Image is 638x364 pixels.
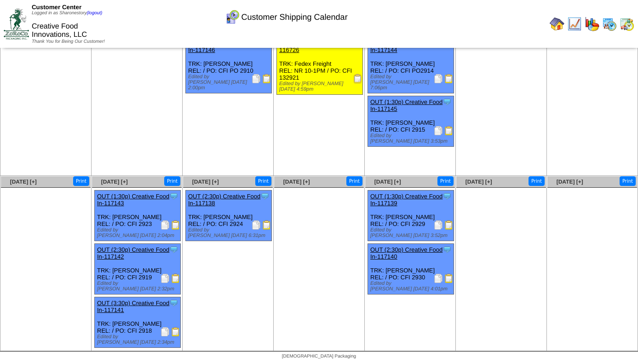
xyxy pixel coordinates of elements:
[370,193,443,207] a: OUT (1:30p) Creative Food In-117139
[188,74,271,91] div: Edited by [PERSON_NAME] [DATE] 2:00pm
[164,176,180,186] button: Print
[370,133,454,144] div: Edited by [PERSON_NAME] [DATE] 3:53pm
[95,244,181,295] div: TRK: [PERSON_NAME] REL: / PO: CFI 2919
[95,297,181,348] div: TRK: [PERSON_NAME] REL: / PO: CFI 2918
[444,274,454,283] img: Bill of Lading
[277,37,363,95] div: TRK: Fedex Freight REL: NR 10-1PM / PO: CFI 132921
[192,179,219,185] a: [DATE] [+]
[241,12,348,22] span: Customer Shipping Calendar
[169,298,178,307] img: Tooltip
[161,220,170,230] img: Packing Slip
[620,176,636,186] button: Print
[161,274,170,283] img: Packing Slip
[32,11,102,16] span: Logged in as Sharonestory
[370,227,454,238] div: Edited by [PERSON_NAME] [DATE] 3:52pm
[225,10,240,24] img: calendarcustomer.gif
[95,191,181,241] div: TRK: [PERSON_NAME] REL: / PO: CFI 2923
[188,193,260,207] a: OUT (2:30p) Creative Food In-117138
[353,74,362,83] img: Receiving Document
[73,176,89,186] button: Print
[188,227,271,238] div: Edited by [PERSON_NAME] [DATE] 6:31pm
[443,191,452,201] img: Tooltip
[97,300,169,313] a: OUT (3:30p) Creative Food In-117141
[529,176,545,186] button: Print
[370,74,454,91] div: Edited by [PERSON_NAME] [DATE] 7:06pm
[585,17,599,31] img: graph.gif
[4,8,29,39] img: ZoRoCo_Logo(Green%26Foil)%20jpg.webp
[370,246,443,260] a: OUT (2:30p) Creative Food In-117140
[370,98,443,112] a: OUT (1:30p) Creative Food In-117145
[434,126,443,135] img: Packing Slip
[161,327,170,336] img: Packing Slip
[10,179,37,185] a: [DATE] [+]
[434,274,443,283] img: Packing Slip
[437,176,454,186] button: Print
[620,17,634,31] img: calendarinout.gif
[97,227,180,238] div: Edited by [PERSON_NAME] [DATE] 2:04pm
[602,17,617,31] img: calendarprod.gif
[252,220,261,230] img: Packing Slip
[186,191,272,241] div: TRK: [PERSON_NAME] REL: / PO: CFI 2924
[87,11,103,16] a: (logout)
[346,176,362,186] button: Print
[171,327,180,336] img: Bill of Lading
[101,179,128,185] a: [DATE] [+]
[255,176,271,186] button: Print
[32,4,81,11] span: Customer Center
[368,37,454,93] div: TRK: [PERSON_NAME] REL: / PO: CFI PO2914
[252,74,261,83] img: Packing Slip
[444,126,454,135] img: Bill of Lading
[186,37,272,93] div: TRK: [PERSON_NAME] REL: / PO: CFI PO 2910
[262,220,271,230] img: Bill of Lading
[567,17,582,31] img: line_graph.gif
[97,281,180,292] div: Edited by [PERSON_NAME] [DATE] 2:32pm
[283,179,310,185] a: [DATE] [+]
[32,23,87,39] span: Creative Food Innovations, LLC
[444,220,454,230] img: Bill of Lading
[466,179,492,185] a: [DATE] [+]
[557,179,583,185] a: [DATE] [+]
[550,17,564,31] img: home.gif
[443,97,452,106] img: Tooltip
[368,244,454,295] div: TRK: [PERSON_NAME] REL: / PO: CFI 2930
[282,354,356,359] span: [DEMOGRAPHIC_DATA] Packaging
[97,334,180,345] div: Edited by [PERSON_NAME] [DATE] 2:34pm
[169,191,178,201] img: Tooltip
[171,220,180,230] img: Bill of Lading
[97,246,169,260] a: OUT (2:30p) Creative Food In-117142
[262,74,271,83] img: Bill of Lading
[368,96,454,147] div: TRK: [PERSON_NAME] REL: / PO: CFI 2915
[169,245,178,254] img: Tooltip
[171,274,180,283] img: Bill of Lading
[443,245,452,254] img: Tooltip
[434,220,443,230] img: Packing Slip
[260,191,270,201] img: Tooltip
[97,193,169,207] a: OUT (1:30p) Creative Food In-117143
[32,39,105,44] span: Thank You for Being Our Customer!
[374,179,401,185] a: [DATE] [+]
[370,281,454,292] div: Edited by [PERSON_NAME] [DATE] 4:01pm
[434,74,443,83] img: Packing Slip
[279,81,362,92] div: Edited by [PERSON_NAME] [DATE] 4:59pm
[368,191,454,241] div: TRK: [PERSON_NAME] REL: / PO: CFI 2929
[444,74,454,83] img: Bill of Lading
